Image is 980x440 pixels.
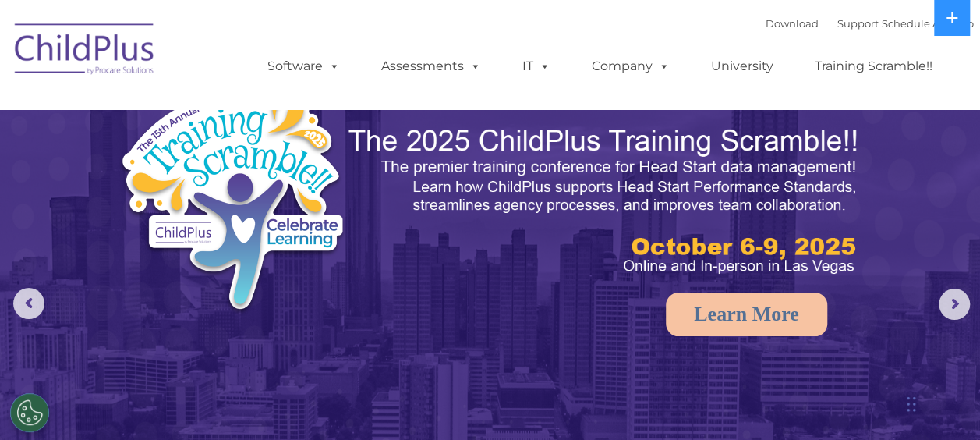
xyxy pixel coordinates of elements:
button: Cookies Settings [10,393,49,432]
a: Learn More [666,293,827,336]
a: Training Scramble!! [799,51,948,82]
a: Software [252,51,356,82]
a: Assessments [366,51,497,82]
a: Download [766,17,819,30]
a: University [695,51,789,82]
a: Support [837,17,879,30]
div: Drag [907,381,916,428]
iframe: Chat Widget [725,271,980,440]
img: ChildPlus by Procare Solutions [7,12,163,90]
a: Company [576,51,685,82]
font: | [766,17,974,30]
span: Last name [217,103,264,115]
span: Phone number [217,167,283,179]
a: IT [507,51,566,82]
a: Schedule A Demo [882,17,974,30]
